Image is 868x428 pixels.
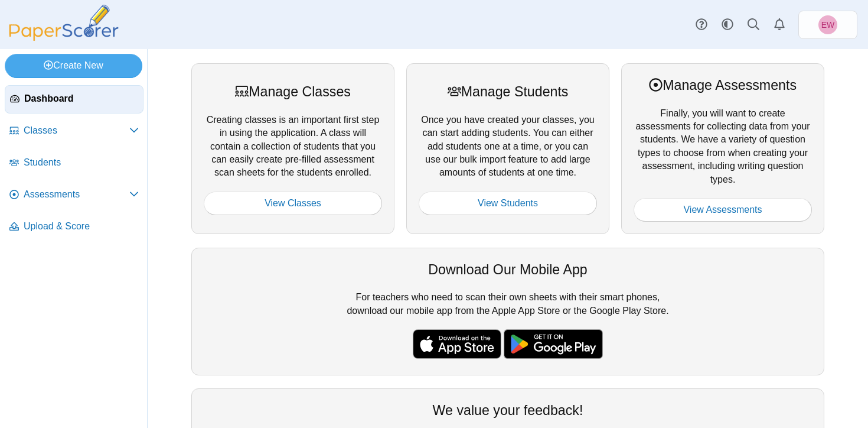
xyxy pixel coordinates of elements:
a: View Classes [204,192,382,215]
div: Creating classes is an important first step in using the application. A class will contain a coll... [191,63,394,234]
img: PaperScorer [5,5,123,41]
a: Upload & Score [5,213,143,241]
a: Alerts [766,12,792,38]
a: View Assessments [634,198,812,222]
span: Students [24,156,139,169]
span: Assessments [24,188,129,201]
a: Erin Wiley [798,11,857,39]
a: Create New [5,54,142,77]
span: Erin Wiley [818,15,837,34]
div: For teachers who need to scan their own sheets with their smart phones, download our mobile app f... [191,248,824,375]
div: Manage Students [419,82,597,101]
span: Classes [24,124,129,137]
a: Students [5,149,143,177]
div: Manage Classes [204,82,382,101]
a: Classes [5,117,143,145]
a: Assessments [5,181,143,209]
div: Once you have created your classes, you can start adding students. You can either add students on... [406,63,609,234]
img: apple-store-badge.svg [413,329,501,359]
span: Dashboard [24,92,138,105]
img: google-play-badge.png [504,329,603,359]
a: Dashboard [5,85,143,114]
a: View Students [419,192,597,215]
a: PaperScorer [5,33,123,43]
div: Manage Assessments [634,76,812,95]
div: Download Our Mobile App [204,260,812,279]
span: Upload & Score [24,220,139,233]
div: Finally, you will want to create assessments for collecting data from your students. We have a va... [621,63,824,234]
div: We value your feedback! [204,401,812,420]
span: Erin Wiley [821,21,835,29]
